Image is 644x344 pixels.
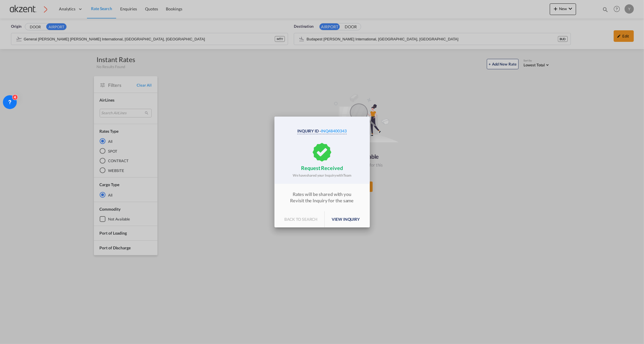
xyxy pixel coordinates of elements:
b: Team [343,173,351,177]
span: Inquiry Id - [297,128,321,133]
p: We have shared your Inquiry with [293,173,351,178]
p: request received [301,164,343,172]
p: view inquiry [325,211,367,227]
span: INQ48400343 [321,128,347,133]
md-dialog: Inquiry Id - ... [274,117,370,227]
div: Rates will be shared with you Revisit the Inquiry for the same [274,191,370,204]
p: back to search [277,211,325,227]
md-icon: assets/icons/custom/approved-signal.svg [313,143,331,162]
